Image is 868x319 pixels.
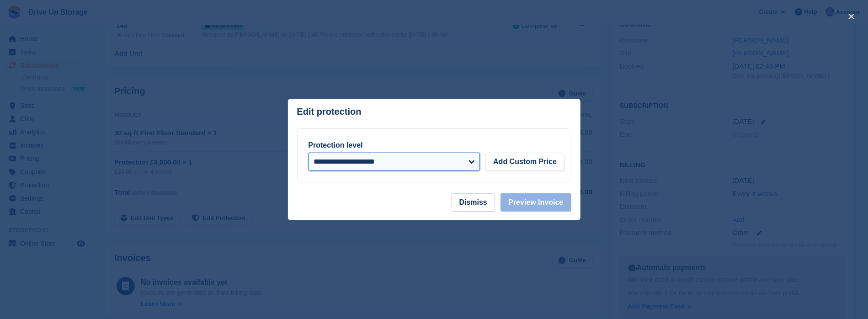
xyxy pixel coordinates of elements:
[844,9,859,24] button: close
[297,106,362,117] p: Edit protection
[501,193,571,212] button: Preview Invoice
[309,141,363,149] label: Protection level
[452,193,495,212] button: Dismiss
[485,153,564,171] button: Add Custom Price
